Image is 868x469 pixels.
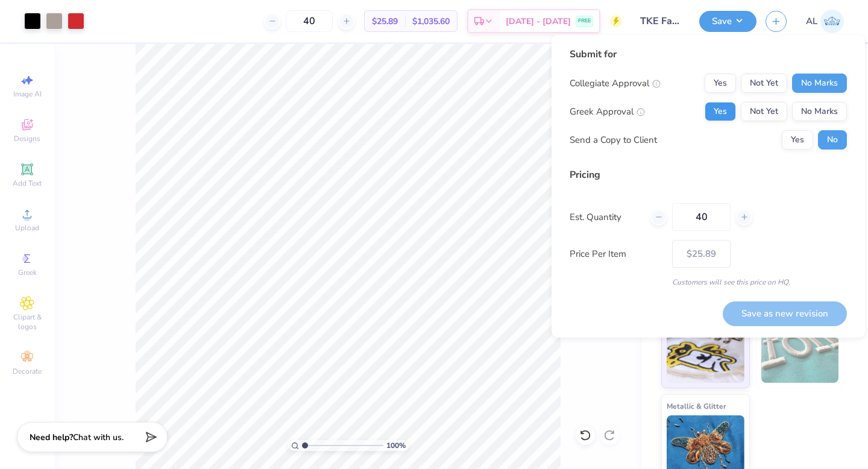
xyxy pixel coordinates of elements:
a: AL [806,10,844,33]
span: Chat with us. [73,432,124,443]
span: Greek [18,268,37,277]
input: – – [672,203,731,231]
span: AL [806,14,817,28]
span: 100 % [386,440,406,451]
button: Yes [782,130,813,150]
span: Upload [15,223,39,233]
button: Yes [705,74,736,93]
div: Pricing [570,168,847,182]
span: [DATE] - [DATE] [506,15,571,28]
div: Submit for [570,47,847,61]
button: Not Yet [741,74,787,93]
span: Add Text [13,178,42,188]
input: Untitled Design [631,9,690,33]
button: No Marks [792,102,847,121]
div: Customers will see this price on HQ. [570,277,847,288]
span: Clipart & logos [6,312,48,332]
button: No Marks [792,74,847,93]
div: Collegiate Approval [570,77,661,90]
span: Image AI [13,89,42,99]
span: Decorate [13,367,42,376]
img: Standard [667,323,744,383]
span: FREE [578,17,591,25]
div: Greek Approval [570,105,645,119]
span: $25.89 [372,15,398,28]
img: Ashley Lara [820,10,844,33]
div: Send a Copy to Client [570,133,657,147]
span: Metallic & Glitter [667,400,726,412]
span: $1,035.60 [412,15,450,28]
label: Price Per Item [570,247,663,261]
input: – – [286,10,333,32]
button: Not Yet [741,102,787,121]
strong: Need help? [30,432,73,443]
img: 3D Puff [761,323,839,383]
button: Save [699,11,756,32]
button: Yes [705,102,736,121]
label: Est. Quantity [570,210,641,224]
button: No [818,130,847,150]
span: Designs [14,134,40,143]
